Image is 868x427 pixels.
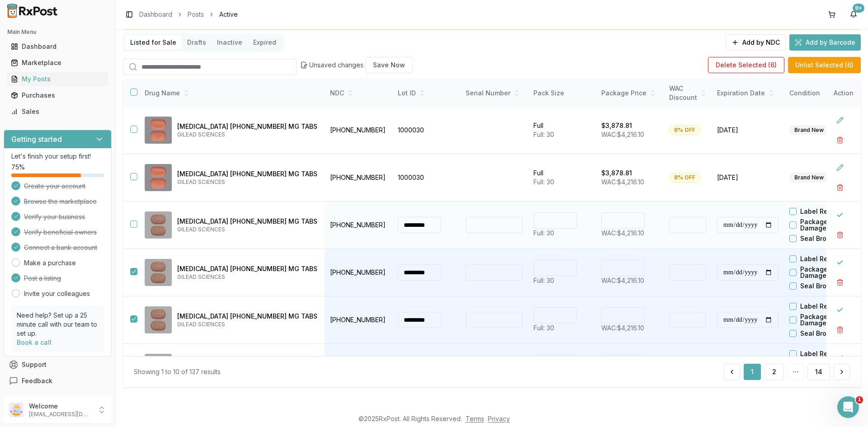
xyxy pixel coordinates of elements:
div: Purchases [11,91,104,100]
button: Delete [832,274,848,291]
td: [PHONE_NUMBER] [325,249,392,296]
button: My Posts [4,72,112,86]
button: Feedback [4,373,112,389]
label: Package Damaged [800,314,852,326]
button: Drafts [182,35,212,50]
button: Delete [832,322,848,338]
p: GILEAD SCIENCES [177,273,317,281]
a: Privacy [488,415,510,422]
p: [EMAIL_ADDRESS][DOMAIN_NAME] [29,411,92,418]
a: Invite your colleagues [24,289,90,298]
button: 1 [744,364,761,380]
a: Sales [7,103,108,120]
th: Action [826,79,861,108]
label: Label Residue [800,208,845,215]
p: [MEDICAL_DATA] [PHONE_NUMBER] MG TABS [177,264,317,273]
a: Marketplace [7,55,108,71]
nav: breadcrumb [139,10,238,19]
a: Dashboard [139,10,172,19]
div: Brand New [789,173,829,183]
label: Label Residue [800,256,845,262]
a: Purchases [7,87,108,103]
td: [PHONE_NUMBER] [325,154,392,202]
span: Full: 30 [533,178,554,186]
span: Verify your business [24,212,85,221]
p: [MEDICAL_DATA] [PHONE_NUMBER] MG TABS [177,169,317,178]
a: Posts [188,10,204,19]
button: Expired [248,35,282,50]
div: 8% OFF [669,173,700,183]
h3: Getting started [11,134,62,145]
button: Close [832,254,848,271]
span: Create your account [24,182,85,191]
div: 9+ [853,4,864,13]
span: Full: 30 [533,131,554,138]
p: GILEAD SCIENCES [177,178,317,186]
label: Label Residue [800,303,845,310]
button: Edit [832,160,848,176]
button: Close [832,349,848,366]
button: 2 [764,364,784,380]
span: Full: 30 [533,277,554,284]
div: Unsaved changes [300,57,413,73]
p: GILEAD SCIENCES [177,131,317,138]
span: WAC: $4,216.10 [601,131,644,138]
button: Support [4,357,112,373]
label: Seal Broken [800,235,838,242]
a: Book a call [17,338,52,346]
button: Save Now [365,57,413,73]
td: [PHONE_NUMBER] [325,107,392,154]
p: $3,878.81 [601,121,632,130]
span: Feedback [22,376,52,385]
div: Brand New [789,125,829,135]
td: 1000030 [392,107,460,154]
button: Delete [832,179,848,196]
span: [DATE] [717,173,778,182]
button: Unlist Selected (6) [788,57,861,73]
td: 1000030 [392,154,460,202]
div: Marketplace [11,58,104,67]
a: 14 [807,364,830,380]
label: Label Residue [800,351,845,357]
p: [MEDICAL_DATA] [PHONE_NUMBER] MG TABS [177,217,317,226]
label: Seal Broken [800,330,838,337]
img: Biktarvy 30-120-15 MG TABS [145,117,172,144]
button: Delete [832,227,848,243]
button: Purchases [4,88,112,103]
button: Marketplace [4,56,112,70]
button: Sales [4,104,112,119]
p: Need help? Set up a 25 minute call with our team to set up. [17,311,99,338]
span: [DATE] [717,126,778,135]
button: 9+ [846,7,861,22]
p: GILEAD SCIENCES [177,226,317,233]
th: Pack Size [528,79,596,108]
span: Active [219,10,238,19]
button: Listed for Sale [125,35,182,50]
button: Add by NDC [726,34,786,51]
button: Inactive [212,35,248,50]
p: $3,878.81 [601,169,632,178]
div: NDC [330,89,387,98]
a: Dashboard [7,38,108,55]
span: Connect a bank account [24,243,97,252]
span: 75 % [11,163,25,172]
p: Welcome [29,402,92,411]
td: [PHONE_NUMBER] [325,344,392,391]
div: Showing 1 to 10 of 137 results [134,367,221,376]
a: My Posts [7,71,108,87]
div: Drug Name [145,89,317,98]
span: Full: 30 [533,324,554,332]
span: WAC: $4,216.10 [601,178,644,186]
span: WAC: $4,216.10 [601,324,644,332]
img: User avatar [9,403,24,417]
img: Biktarvy 50-200-25 MG TABS [145,306,172,333]
div: Package Price [601,89,658,98]
button: Close [832,207,848,223]
label: Package Damaged [800,219,852,231]
p: Let's finish your setup first! [11,152,104,161]
div: Serial Number [466,89,523,98]
p: [MEDICAL_DATA] [PHONE_NUMBER] MG TABS [177,312,317,321]
span: 1 [856,396,863,404]
div: My Posts [11,75,104,84]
